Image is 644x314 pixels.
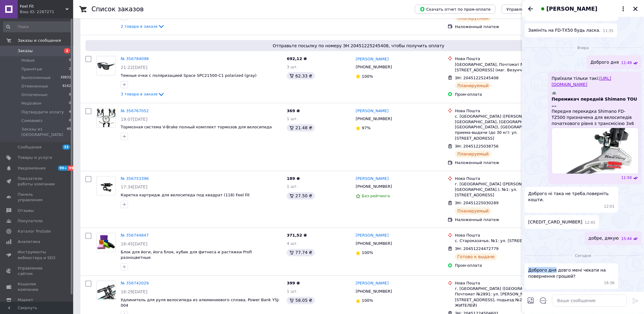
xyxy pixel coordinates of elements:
[455,201,499,205] span: ЭН: 20451225030289
[590,59,619,66] span: Доброго дня
[507,7,554,12] span: Управление статусами
[527,5,534,12] button: Назад
[69,92,71,98] span: 0
[603,28,614,34] span: 11:35 10.08.2025
[97,233,116,252] img: Фото товару
[455,108,553,114] div: Нова Пошта
[21,58,35,63] span: Новые
[546,5,597,13] span: [PERSON_NAME]
[21,75,51,80] span: Выполненные
[287,249,315,256] div: 77.74 ₴
[287,289,298,294] span: 1 шт.
[58,166,68,171] span: 99+
[96,56,116,76] a: Фото товару
[575,45,591,51] span: Вчера
[455,281,553,286] div: Нова Пошта
[621,60,632,66] span: 11:49 11.08.2025
[69,58,71,63] span: 0
[21,101,41,106] span: Недозвон
[21,66,42,72] span: Принятые
[455,114,553,141] div: с. [GEOGRAPHIC_DATA] ([PERSON_NAME][GEOGRAPHIC_DATA], [GEOGRAPHIC_DATA]. [GEOGRAPHIC_DATA]), [GEO...
[18,48,33,54] span: Заказы
[97,281,116,300] img: Фото товару
[121,109,149,113] a: № 356767052
[64,48,70,53] span: 2
[356,184,392,189] span: [PHONE_NUMBER]
[18,281,56,292] span: Кошелек компании
[121,193,250,198] a: Каретка картридж для велосипеда под квадрат (118) Feel Fit
[455,286,553,309] div: г. [GEOGRAPHIC_DATA] ([GEOGRAPHIC_DATA].), Почтомат №2891: ул. [PERSON_NAME][STREET_ADDRESS], под...
[96,281,116,300] a: Фото товару
[356,281,389,287] a: [PERSON_NAME]
[97,109,116,127] img: Фото товару
[552,75,638,87] span: Приїхали тільки такі:
[604,280,615,286] span: 16:36 12.08.2025
[18,208,34,213] span: Отзывы
[525,252,642,259] div: 12.08.2025
[18,155,52,160] span: Товары и услуги
[121,24,165,29] a: 2 товара в заказе
[525,45,642,51] div: 11.08.2025
[287,281,300,286] span: 399 ₴
[356,241,392,246] span: [PHONE_NUMBER]
[455,62,553,73] div: [GEOGRAPHIC_DATA], Почтомат №6144: ул. [STREET_ADDRESS] (маг. Везунчик)
[287,184,298,189] span: 1 шт.
[585,220,596,225] span: 12:45 11.08.2025
[121,92,165,96] a: 3 товара в заказе
[91,5,144,13] h1: Список заказов
[121,92,158,96] span: 3 товара в заказе
[455,24,553,30] div: Наложенный платеж
[455,151,491,158] div: Планируемый
[287,65,298,69] span: 3 шт.
[69,109,71,115] span: 4
[121,177,149,181] a: № 356753396
[62,145,70,150] span: 33
[121,117,148,122] span: 19:07[DATE]
[415,5,496,14] button: Скачать отчет по пром-оплате
[621,236,632,241] span: 15:44 11.08.2025
[621,175,632,180] span: 11:50 11.08.2025
[287,124,315,132] div: 21.48 ₴
[362,251,373,255] span: 100%
[539,297,547,305] button: Открыть шаблоны ответов
[455,263,553,269] div: Пром-оплата
[455,160,553,166] div: Наложенный платеж
[356,65,392,69] span: [PHONE_NUMBER]
[455,238,553,244] div: с. Староказачье, №1: ул. [STREET_ADDRESS]
[121,73,257,78] a: Темные очки с поляризацией Space SPC21500-C1 polarized (gray)
[455,233,553,238] div: Нова Пошта
[121,290,148,294] span: 16:29[DATE]
[287,116,298,121] span: 1 шт.
[287,56,307,61] span: 692,12 ₴
[62,84,71,89] span: 8162
[69,66,71,72] span: 2
[356,289,392,294] span: [PHONE_NUMBER]
[287,297,315,304] div: 58.05 ₴
[121,185,148,190] span: 17:34[DATE]
[121,250,252,260] a: Блок для йоги, йога блок, кубик для фитнеса и растяжки Profi разноцветные
[121,281,149,286] a: № 356742029
[121,125,272,130] a: Тормозная система V-Brake полный комплект тормозов для велосипеда
[96,176,116,196] a: Фото товару
[287,241,298,246] span: 4 шт.
[21,118,42,123] span: Самовивіз
[20,4,66,9] span: Feel Fit
[287,233,307,238] span: 371,52 ₴
[21,84,48,89] span: Отмененные
[18,266,56,277] span: Управление сайтом
[69,101,71,106] span: 0
[362,194,390,198] span: Без рейтинга
[573,253,594,259] span: Сегодня
[96,233,116,252] a: Фото товару
[121,298,280,308] span: Удлинитель для руля велосипеда из алюминиевого сплава, Power Bank YSJ-004
[97,60,116,72] img: Фото товару
[539,5,627,13] button: [PERSON_NAME]
[552,128,639,174] img: Перемикач передній Shimano TOU ...
[356,116,392,121] span: [PHONE_NUMBER]
[362,298,373,303] span: 100%
[18,239,40,244] span: Аналитика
